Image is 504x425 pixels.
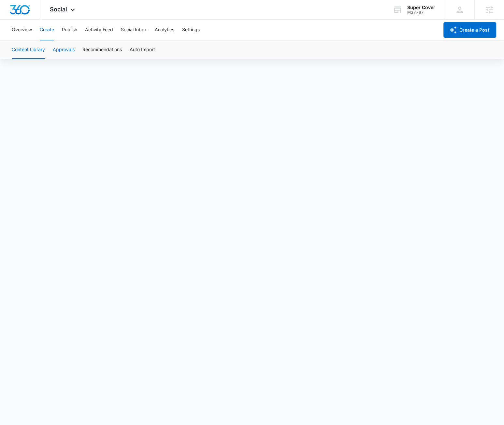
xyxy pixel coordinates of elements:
button: Settings [182,20,200,40]
button: Content Library [12,41,45,59]
button: Recommendations [82,41,122,59]
button: Approvals [53,41,75,59]
button: Auto Import [130,41,155,59]
button: Social Inbox [121,20,147,40]
div: account name [407,5,435,10]
button: Activity Feed [85,20,113,40]
button: Publish [62,20,77,40]
button: Create a Post [443,22,496,38]
button: Analytics [155,20,174,40]
button: Overview [12,20,32,40]
div: account id [407,10,435,15]
span: Social [50,6,67,13]
button: Create [40,20,54,40]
